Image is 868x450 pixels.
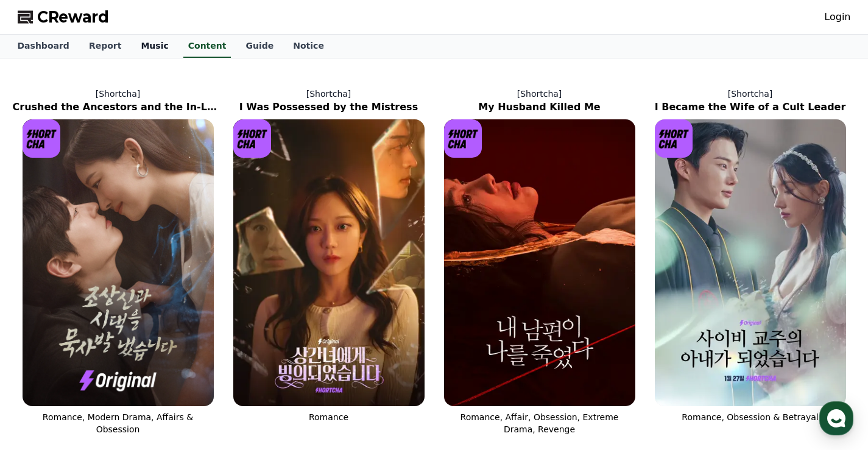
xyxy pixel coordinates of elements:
[157,349,234,379] a: Settings
[31,367,52,377] span: Home
[444,119,482,158] img: [object Object] Logo
[224,78,434,445] a: [Shortcha] I Was Possessed by the Mistress I Was Possessed by the Mistress [object Object] Logo R...
[233,119,272,158] img: [object Object] Logo
[645,100,856,114] h2: I Became the Wife of a Cult Leader
[444,119,635,406] img: My Husband Killed Me
[4,349,80,379] a: Home
[283,35,334,58] a: Notice
[23,119,214,406] img: Crushed the Ancestors and the In-Laws
[682,412,818,422] span: Romance, Obsession & Betrayal
[434,100,645,114] h2: My Husband Killed Me
[645,78,856,445] a: [Shortcha] I Became the Wife of a Cult Leader I Became the Wife of a Cult Leader [object Object] ...
[309,412,348,422] span: Romance
[233,119,425,406] img: I Was Possessed by the Mistress
[824,10,850,24] a: Login
[80,349,157,379] a: Messages
[37,7,109,27] span: CReward
[131,35,178,58] a: Music
[13,88,224,100] p: [Shortcha]
[655,119,846,406] img: I Became the Wife of a Cult Leader
[236,35,283,58] a: Guide
[13,100,224,114] h2: Crushed the Ancestors and the In-Laws
[23,119,61,158] img: [object Object] Logo
[224,88,434,100] p: [Shortcha]
[43,412,193,434] span: Romance, Modern Drama, Affairs & Obsession
[18,7,109,27] a: CReward
[224,100,434,114] h2: I Was Possessed by the Mistress
[180,367,210,377] span: Settings
[655,119,693,158] img: [object Object] Logo
[13,78,224,445] a: [Shortcha] Crushed the Ancestors and the In-Laws Crushed the Ancestors and the In-Laws [object Ob...
[8,35,79,58] a: Dashboard
[183,35,231,58] a: Content
[645,88,856,100] p: [Shortcha]
[434,78,645,445] a: [Shortcha] My Husband Killed Me My Husband Killed Me [object Object] Logo Romance, Affair, Obsess...
[79,35,132,58] a: Report
[101,368,137,378] span: Messages
[460,412,619,434] span: Romance, Affair, Obsession, Extreme Drama, Revenge
[434,88,645,100] p: [Shortcha]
